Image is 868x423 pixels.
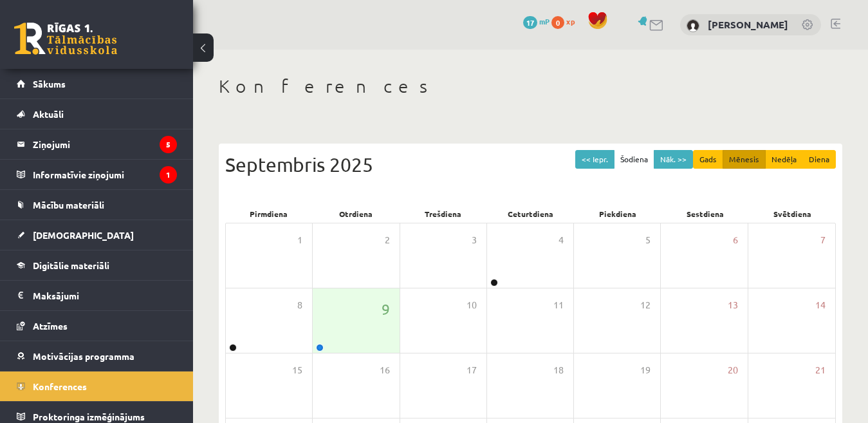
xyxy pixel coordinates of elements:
button: Šodiena [614,150,654,169]
a: Maksājumi [17,281,177,310]
div: Sestdiena [661,205,749,223]
a: Ziņojumi5 [17,129,177,159]
div: Otrdiena [313,205,400,223]
legend: Informatīvie ziņojumi [33,160,177,189]
span: xp [566,16,575,26]
span: 15 [292,363,302,377]
a: Aktuāli [17,99,177,129]
span: 4 [559,233,564,247]
span: Sākums [33,78,66,89]
span: Konferences [33,381,87,392]
span: 5 [645,233,651,247]
span: 2 [385,233,390,247]
a: 17 mP [523,16,549,26]
h1: Konferences [219,75,842,97]
a: [PERSON_NAME] [708,18,788,31]
span: 0 [551,16,564,29]
span: 9 [382,298,390,320]
span: mP [539,16,549,26]
a: Mācību materiāli [17,190,177,220]
button: << Iepr. [575,150,614,169]
a: Sākums [17,69,177,99]
div: Trešdiena [400,205,487,223]
button: Gads [693,150,723,169]
a: Digitālie materiāli [17,250,177,280]
button: Mēnesis [723,150,766,169]
span: 12 [640,298,651,312]
span: 13 [728,298,738,312]
a: [DEMOGRAPHIC_DATA] [17,220,177,250]
a: 0 xp [551,16,581,26]
div: Svētdiena [748,205,836,223]
a: Rīgas 1. Tālmācības vidusskola [14,23,117,55]
span: 18 [553,363,564,377]
legend: Maksājumi [33,281,177,310]
legend: Ziņojumi [33,129,177,159]
span: 10 [466,298,477,312]
a: Konferences [17,371,177,401]
div: Ceturtdiena [487,205,575,223]
div: Pirmdiena [225,205,313,223]
span: Atzīmes [33,320,68,332]
span: 1 [297,233,302,247]
button: Diena [802,150,836,169]
span: 7 [820,233,826,247]
div: Septembris 2025 [225,150,836,179]
span: 14 [815,298,826,312]
span: 3 [472,233,477,247]
span: 11 [553,298,564,312]
span: 17 [466,363,477,377]
a: Informatīvie ziņojumi1 [17,160,177,189]
span: 16 [380,363,390,377]
span: [DEMOGRAPHIC_DATA] [33,229,134,241]
span: Mācību materiāli [33,199,104,211]
img: Edgars Kleinbergs [687,19,699,32]
i: 5 [160,136,177,153]
div: Piekdiena [574,205,661,223]
span: Proktoringa izmēģinājums [33,411,145,422]
span: 17 [523,16,537,29]
i: 1 [160,166,177,183]
button: Nedēļa [765,150,803,169]
span: 20 [728,363,738,377]
span: Motivācijas programma [33,350,134,362]
span: 19 [640,363,651,377]
button: Nāk. >> [654,150,693,169]
a: Atzīmes [17,311,177,341]
a: Motivācijas programma [17,341,177,371]
span: 8 [297,298,302,312]
span: 6 [733,233,738,247]
span: 21 [815,363,826,377]
span: Aktuāli [33,108,64,120]
span: Digitālie materiāli [33,259,109,271]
